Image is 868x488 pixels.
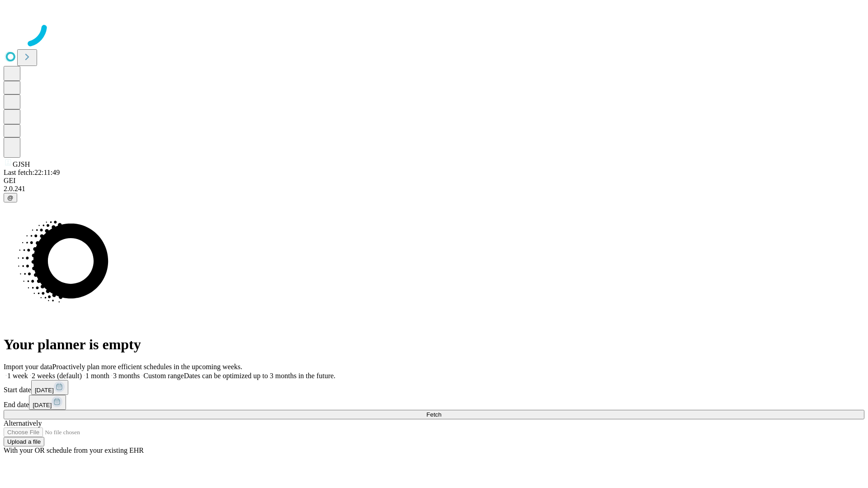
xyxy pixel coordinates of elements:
[4,437,44,446] button: Upload a file
[7,194,14,201] span: @
[4,169,60,176] span: Last fetch: 22:11:49
[4,193,17,202] button: @
[184,372,335,380] span: Dates can be optimized up to 3 months in the future.
[113,372,140,380] span: 3 months
[13,160,30,168] span: GJSH
[4,395,864,410] div: End date
[52,363,242,371] span: Proactively plan more efficient schedules in the upcoming weeks.
[33,402,52,408] span: [DATE]
[32,372,82,380] span: 2 weeks (default)
[4,185,864,193] div: 2.0.241
[29,395,66,410] button: [DATE]
[4,177,864,185] div: GEI
[35,387,54,394] span: [DATE]
[4,410,864,419] button: Fetch
[31,380,68,395] button: [DATE]
[426,411,441,418] span: Fetch
[4,363,52,371] span: Import your data
[4,380,864,395] div: Start date
[4,419,42,427] span: Alternatively
[4,336,864,353] h1: Your planner is empty
[85,372,109,380] span: 1 month
[7,372,28,380] span: 1 week
[143,372,184,380] span: Custom range
[4,446,144,454] span: With your OR schedule from your existing EHR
